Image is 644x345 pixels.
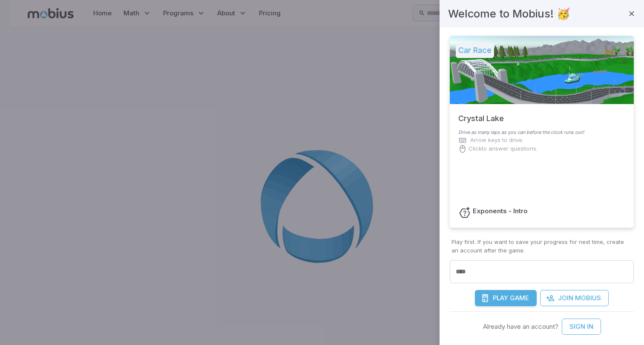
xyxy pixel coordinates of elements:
[469,145,538,153] p: Click to answer questions.
[562,319,601,335] a: Sign In
[456,43,494,58] h5: Car Race
[483,322,558,331] p: Already have an account?
[470,136,523,145] p: Arrow keys to drive.
[475,290,537,306] button: PlayGame
[510,293,529,303] span: Game
[448,5,570,22] h4: Welcome to Mobius! 🥳
[473,206,528,216] h6: Exponents - Intro
[458,104,504,125] h5: Crystal Lake
[458,129,625,136] p: Drive as many laps as you can before the clock runs out!
[451,238,632,255] p: Play first. If you want to save your progress for next time, create an account after the game.
[493,293,508,303] span: Play
[540,290,609,306] a: Join Mobius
